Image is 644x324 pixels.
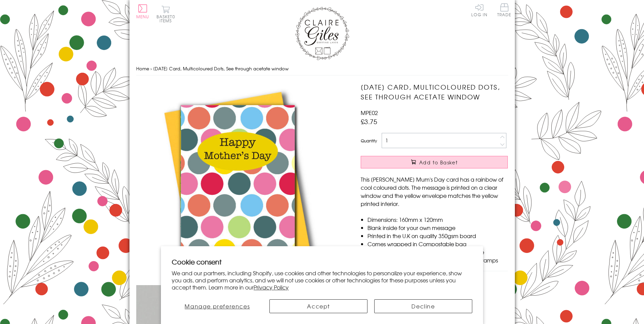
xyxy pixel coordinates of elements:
[367,240,508,248] li: Comes wrapped in Compostable bag
[185,302,250,310] span: Manage preferences
[153,65,289,72] span: [DATE] Card, Multicoloured Dots, See through acetate window
[367,224,508,232] li: Blank inside for your own message
[150,65,152,72] span: ›
[172,299,263,313] button: Manage preferences
[269,299,367,313] button: Accept
[254,283,289,291] a: Privacy Policy
[172,257,472,267] h2: Cookie consent
[295,7,349,60] img: Claire Giles Greetings Cards
[374,299,472,313] button: Decline
[160,14,175,24] span: 0 items
[157,5,175,23] button: Basket0 items
[419,159,458,166] span: Add to Basket
[136,65,149,72] a: Home
[361,175,508,208] p: This [PERSON_NAME] Mum's Day card has a rainbow of cool coloured dots. The message is printed on ...
[367,215,508,224] li: Dimensions: 160mm x 120mm
[497,3,511,18] a: Trade
[361,82,508,102] h1: [DATE] Card, Multicoloured Dots, See through acetate window
[497,3,511,17] span: Trade
[471,3,487,17] a: Log In
[361,117,377,126] span: £3.75
[136,14,149,20] span: Menu
[172,270,472,291] p: We and our partners, including Shopify, use cookies and other technologies to personalize your ex...
[136,4,149,19] button: Menu
[367,232,508,240] li: Printed in the U.K on quality 350gsm board
[361,109,378,117] span: MPE02
[361,156,508,168] button: Add to Basket
[361,138,377,144] label: Quantity
[136,62,508,76] nav: breadcrumbs
[136,82,339,285] img: Mother's Day Card, Multicoloured Dots, See through acetate window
